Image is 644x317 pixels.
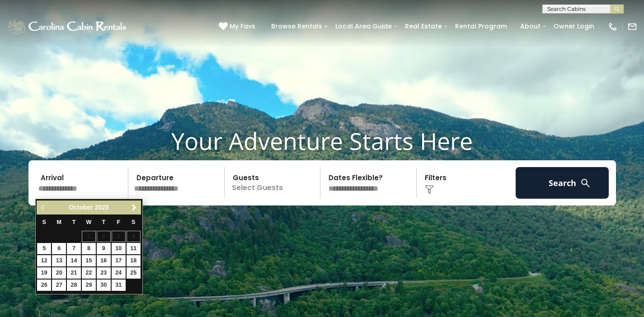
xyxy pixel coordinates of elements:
[67,255,81,266] a: 14
[400,19,447,33] a: Real Estate
[267,19,327,33] a: Browse Rentals
[82,255,96,266] a: 15
[131,204,138,211] span: Next
[516,19,545,33] a: About
[37,267,51,279] a: 19
[331,19,396,33] a: Local Area Guide
[627,22,637,32] img: mail-regular-white.png
[42,219,46,225] span: Sunday
[56,219,61,225] span: Monday
[608,22,618,32] img: phone-regular-white.png
[37,243,51,254] a: 5
[52,243,66,254] a: 6
[129,202,140,213] a: Next
[117,219,120,225] span: Friday
[97,243,111,254] a: 9
[112,267,126,279] a: 24
[67,243,81,254] a: 7
[37,255,51,266] a: 12
[516,167,609,199] button: Search
[451,19,512,33] a: Rental Program
[219,22,258,32] a: My Favs
[37,280,51,291] a: 26
[69,204,93,211] span: October
[82,243,96,254] a: 8
[52,280,66,291] a: 27
[102,219,106,225] span: Thursday
[97,267,111,279] a: 23
[52,267,66,279] a: 20
[52,255,66,266] a: 13
[230,22,255,31] span: My Favs
[127,267,141,279] a: 25
[7,127,637,155] h1: Your Adventure Starts Here
[227,167,320,199] p: Select Guests
[82,267,96,279] a: 22
[549,19,599,33] a: Owner Login
[86,219,92,225] span: Wednesday
[112,255,126,266] a: 17
[72,219,76,225] span: Tuesday
[67,267,81,279] a: 21
[7,18,129,36] img: White-1-1-2.png
[127,243,141,254] a: 11
[97,280,111,291] a: 30
[127,255,141,266] a: 18
[67,280,81,291] a: 28
[95,204,109,211] span: 2025
[82,280,96,291] a: 29
[112,243,126,254] a: 10
[97,255,111,266] a: 16
[112,280,126,291] a: 31
[132,219,135,225] span: Saturday
[580,177,591,189] img: search-regular-white.png
[425,185,434,194] img: filter--v1.png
